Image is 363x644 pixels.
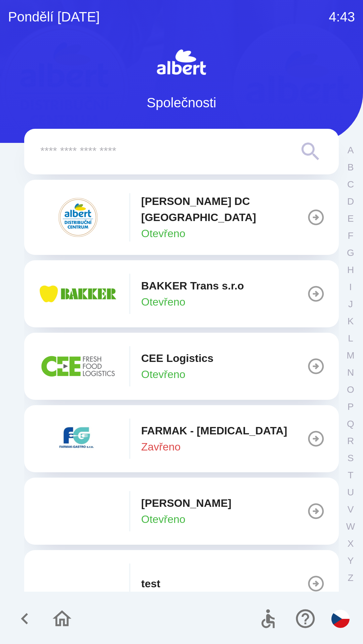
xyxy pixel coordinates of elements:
[8,7,100,27] p: pondělí [DATE]
[347,418,354,430] p: Q
[141,350,213,366] p: CEE Logistics
[24,333,339,400] button: CEE LogisticsOtevřeno
[342,313,359,330] button: K
[342,347,359,364] button: M
[348,315,354,327] p: K
[348,298,353,310] p: J
[348,401,354,413] p: P
[342,176,359,193] button: C
[141,439,180,455] p: Zavřeno
[24,180,339,255] button: [PERSON_NAME] DC [GEOGRAPHIC_DATA]Otevřeno
[141,193,307,225] p: [PERSON_NAME] DC [GEOGRAPHIC_DATA]
[348,144,354,156] p: A
[342,244,359,261] button: G
[342,193,359,210] button: D
[347,196,354,207] p: D
[342,415,359,432] button: Q
[342,210,359,227] button: E
[342,381,359,398] button: O
[346,521,355,532] p: W
[342,501,359,518] button: V
[141,278,244,294] p: BAKKER Trans s.r.o
[141,511,186,527] p: Otevřeno
[347,178,354,190] p: C
[342,449,359,467] button: S
[342,330,359,347] button: L
[347,367,354,378] p: N
[342,535,359,552] button: X
[348,469,353,481] p: T
[347,247,354,259] p: G
[348,230,353,241] p: F
[24,478,339,545] button: [PERSON_NAME]Otevřeno
[347,350,354,361] p: M
[347,486,354,498] p: U
[348,538,354,549] p: X
[38,346,118,386] img: ba8847e2-07ef-438b-a6f1-28de549c3032.png
[38,197,118,237] img: 092fc4fe-19c8-4166-ad20-d7efd4551fba.png
[342,364,359,381] button: N
[342,296,359,313] button: J
[331,610,350,628] img: cs flag
[348,161,354,173] p: B
[342,569,359,586] button: Z
[38,419,118,459] img: 5ee10d7b-21a5-4c2b-ad2f-5ef9e4226557.png
[141,576,160,592] p: test
[141,294,186,310] p: Otevřeno
[38,274,118,314] img: eba99837-dbda-48f3-8a63-9647f5990611.png
[342,467,359,484] button: T
[342,261,359,278] button: H
[24,550,339,617] button: test
[342,432,359,449] button: R
[342,159,359,176] button: B
[347,264,354,276] p: H
[347,384,354,395] p: O
[348,213,354,224] p: E
[347,435,354,447] p: R
[141,495,231,511] p: [PERSON_NAME]
[349,281,352,293] p: I
[24,405,339,472] button: FARMAK - [MEDICAL_DATA]Zavřeno
[147,93,216,113] p: Společnosti
[342,518,359,535] button: W
[348,332,353,344] p: L
[141,225,186,241] p: Otevřeno
[342,227,359,244] button: F
[348,503,354,515] p: V
[38,563,118,604] img: 240x120
[24,260,339,327] button: BAKKER Trans s.r.oOtevřeno
[38,491,118,531] img: 240x120
[329,7,355,27] p: 4:43
[342,142,359,159] button: A
[342,398,359,415] button: P
[24,47,339,79] img: Logo
[342,484,359,501] button: U
[141,366,186,382] p: Otevřeno
[348,572,353,584] p: Z
[141,423,287,439] p: FARMAK - [MEDICAL_DATA]
[342,552,359,569] button: Y
[348,555,354,567] p: Y
[342,278,359,296] button: I
[348,452,354,464] p: S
